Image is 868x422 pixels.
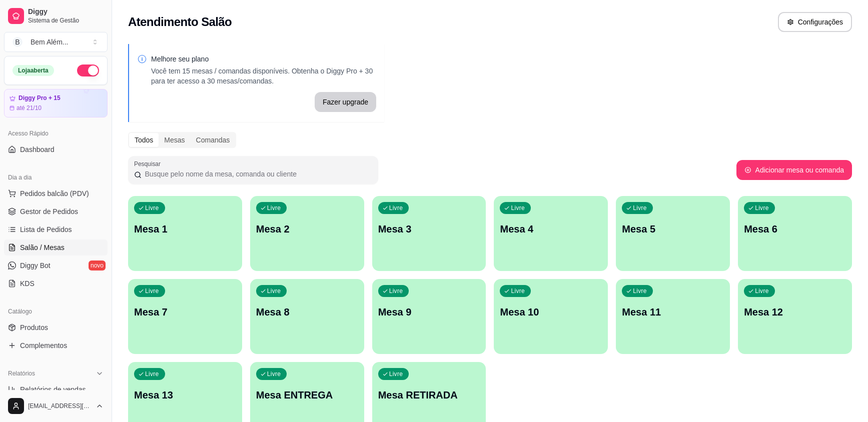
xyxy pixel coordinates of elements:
[372,196,486,271] button: LivreMesa 3
[378,388,480,402] p: Mesa RETIRADA
[128,279,242,354] button: LivreMesa 7
[4,221,108,237] a: Lista de Pedidos
[736,160,852,180] button: Adicionar mesa ou comanda
[4,394,108,418] button: [EMAIL_ADDRESS][DOMAIN_NAME]
[256,222,358,236] p: Mesa 2
[4,32,108,52] button: Select a team
[389,287,403,295] p: Livre
[128,196,242,271] button: LivreMesa 1
[315,92,376,112] button: Fazer upgrade
[4,275,108,291] a: KDS
[744,222,846,236] p: Mesa 6
[19,94,61,102] article: Diggy Pro + 15
[20,206,78,216] span: Gestor de Pedidos
[20,260,51,270] span: Diggy Bot
[4,239,108,255] a: Salão / Mesas
[4,337,108,353] a: Complementos
[134,388,236,402] p: Mesa 13
[4,257,108,273] a: Diggy Botnovo
[4,141,108,157] a: Dashboard
[755,287,769,295] p: Livre
[20,322,48,332] span: Produtos
[378,222,480,236] p: Mesa 3
[145,370,159,378] p: Livre
[256,388,358,402] p: Mesa ENTREGA
[20,224,72,234] span: Lista de Pedidos
[77,64,99,76] button: Alterar Status
[4,4,108,28] a: DiggySistema de Gestão
[31,37,68,47] div: Bem Além ...
[494,196,608,271] button: LivreMesa 4
[20,278,35,288] span: KDS
[250,196,364,271] button: LivreMesa 2
[28,402,92,410] span: [EMAIL_ADDRESS][DOMAIN_NAME]
[622,222,724,236] p: Mesa 5
[500,305,602,319] p: Mesa 10
[4,169,108,185] div: Dia a dia
[13,65,54,76] div: Loja aberta
[4,89,108,117] a: Diggy Pro + 15até 21/10
[755,204,769,212] p: Livre
[372,279,486,354] button: LivreMesa 9
[151,66,376,86] p: Você tem 15 mesas / comandas disponíveis. Obtenha o Diggy Pro + 30 para ter acesso a 30 mesas/com...
[8,369,35,377] span: Relatórios
[4,303,108,319] div: Catálogo
[389,370,403,378] p: Livre
[17,104,42,112] article: até 21/10
[128,14,232,30] h2: Atendimento Salão
[191,133,236,147] div: Comandas
[500,222,602,236] p: Mesa 4
[13,37,23,47] span: B
[28,16,104,24] span: Sistema de Gestão
[4,125,108,141] div: Acesso Rápido
[145,287,159,295] p: Livre
[778,12,852,32] button: Configurações
[511,287,525,295] p: Livre
[28,7,104,16] span: Diggy
[134,159,164,168] label: Pesquisar
[20,340,67,350] span: Complementos
[20,144,55,154] span: Dashboard
[134,305,236,319] p: Mesa 7
[134,222,236,236] p: Mesa 1
[267,204,281,212] p: Livre
[20,242,65,252] span: Salão / Mesas
[151,54,376,64] p: Melhore seu plano
[142,169,372,179] input: Pesquisar
[20,188,89,198] span: Pedidos balcão (PDV)
[633,204,647,212] p: Livre
[738,196,852,271] button: LivreMesa 6
[256,305,358,319] p: Mesa 8
[622,305,724,319] p: Mesa 11
[494,279,608,354] button: LivreMesa 10
[159,133,190,147] div: Mesas
[145,204,159,212] p: Livre
[250,279,364,354] button: LivreMesa 8
[267,370,281,378] p: Livre
[20,384,86,394] span: Relatórios de vendas
[633,287,647,295] p: Livre
[129,133,159,147] div: Todos
[738,279,852,354] button: LivreMesa 12
[4,319,108,335] a: Produtos
[616,279,730,354] button: LivreMesa 11
[511,204,525,212] p: Livre
[389,204,403,212] p: Livre
[378,305,480,319] p: Mesa 9
[744,305,846,319] p: Mesa 12
[4,203,108,219] a: Gestor de Pedidos
[267,287,281,295] p: Livre
[4,381,108,397] a: Relatórios de vendas
[4,185,108,201] button: Pedidos balcão (PDV)
[616,196,730,271] button: LivreMesa 5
